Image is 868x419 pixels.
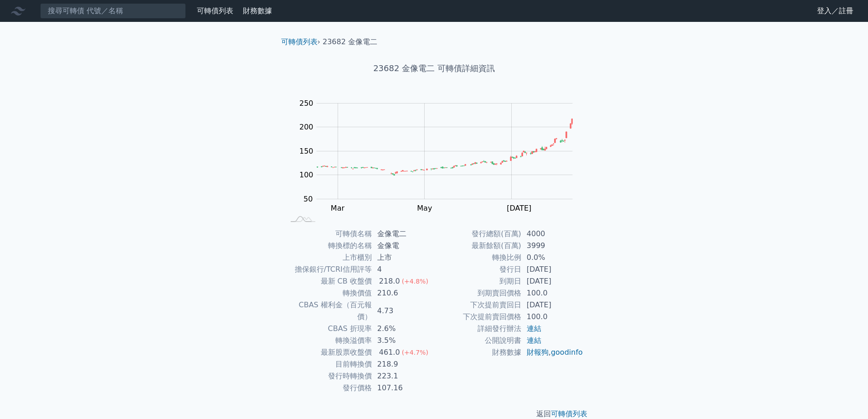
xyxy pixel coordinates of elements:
[331,204,345,212] tspan: Mar
[285,275,372,287] td: 最新 CB 收盤價
[377,347,402,358] div: 461.0
[521,275,584,287] td: [DATE]
[372,264,434,275] td: 4
[551,348,583,357] a: goodinfo
[434,299,521,311] td: 下次提前賣回日
[402,349,428,356] span: (+4.7%)
[521,228,584,240] td: 4000
[372,240,434,252] td: 金像電
[285,335,372,347] td: 轉換溢價率
[434,323,521,335] td: 詳細發行辦法
[281,36,320,47] li: ›
[372,299,434,323] td: 4.73
[274,62,595,75] h1: 23682 金像電二 可轉債詳細資訊
[551,409,587,418] a: 可轉債列表
[299,99,313,108] tspan: 250
[521,299,584,311] td: [DATE]
[243,6,272,15] a: 財務數據
[377,275,402,287] div: 218.0
[434,275,521,287] td: 到期日
[372,358,434,370] td: 218.9
[323,36,377,47] li: 23682 金像電二
[521,347,584,358] td: ,
[521,240,584,252] td: 3999
[299,147,313,155] tspan: 150
[372,382,434,394] td: 107.16
[372,287,434,299] td: 210.6
[527,324,541,333] a: 連結
[285,382,372,394] td: 發行價格
[434,228,521,240] td: 發行總額(百萬)
[372,228,434,240] td: 金像電二
[372,252,434,264] td: 上市
[295,99,586,231] g: Chart
[810,4,861,18] a: 登入／註冊
[285,240,372,252] td: 轉換標的名稱
[521,311,584,323] td: 100.0
[372,323,434,335] td: 2.6%
[434,264,521,275] td: 發行日
[521,264,584,275] td: [DATE]
[285,264,372,275] td: 擔保銀行/TCRI信用評等
[417,204,432,212] tspan: May
[285,323,372,335] td: CBAS 折現率
[303,195,313,203] tspan: 50
[402,278,428,285] span: (+4.8%)
[372,370,434,382] td: 223.1
[197,6,233,15] a: 可轉債列表
[521,287,584,299] td: 100.0
[434,335,521,347] td: 公開說明書
[434,240,521,252] td: 最新餘額(百萬)
[299,171,313,179] tspan: 100
[317,119,572,176] g: Series
[507,204,531,212] tspan: [DATE]
[434,252,521,264] td: 轉換比例
[299,123,313,131] tspan: 200
[527,348,549,357] a: 財報狗
[285,347,372,358] td: 最新股票收盤價
[285,370,372,382] td: 發行時轉換價
[285,287,372,299] td: 轉換價值
[285,299,372,323] td: CBAS 權利金（百元報價）
[527,336,541,345] a: 連結
[434,347,521,358] td: 財務數據
[434,287,521,299] td: 到期賣回價格
[40,3,186,19] input: 搜尋可轉債 代號／名稱
[372,335,434,347] td: 3.5%
[285,252,372,264] td: 上市櫃別
[281,37,318,46] a: 可轉債列表
[285,358,372,370] td: 目前轉換價
[285,228,372,240] td: 可轉債名稱
[521,252,584,264] td: 0.0%
[434,311,521,323] td: 下次提前賣回價格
